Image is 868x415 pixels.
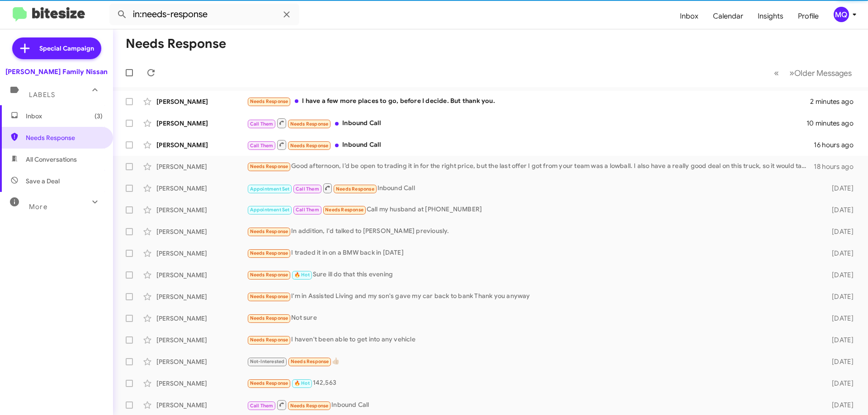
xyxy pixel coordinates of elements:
a: Inbox [673,3,706,29]
div: I'm in Assisted Living and my son's gave my car back to bank Thank you anyway [247,291,817,302]
span: Needs Response [325,207,363,213]
span: All Conversations [26,155,77,164]
a: Special Campaign [12,37,101,59]
span: More [29,203,47,211]
span: Call Them [296,207,319,213]
div: Inbound Call [247,117,807,129]
span: Needs Response [336,186,374,192]
div: [DATE] [817,336,861,345]
span: Needs Response [290,121,329,127]
div: Sure ill do that this evening [247,270,817,280]
span: « [774,67,779,79]
div: [PERSON_NAME] [156,162,247,171]
a: Calendar [706,3,750,29]
span: Needs Response [250,272,288,278]
div: [PERSON_NAME] [156,119,247,128]
div: [PERSON_NAME] Family Nissan [5,67,108,76]
span: Needs Response [26,133,103,142]
div: [PERSON_NAME] [156,292,247,301]
input: Search [109,4,299,25]
div: [DATE] [817,270,861,280]
div: [DATE] [817,357,861,366]
span: 🔥 Hot [294,380,310,386]
nav: Page navigation example [769,64,857,82]
span: Needs Response [250,380,288,386]
span: Call Them [250,403,274,409]
span: Needs Response [250,250,288,256]
div: In addition, I'd talked to [PERSON_NAME] previously. [247,226,817,237]
div: I have a few more places to go, before I decide. But thank you. [247,96,810,107]
div: [DATE] [817,184,861,193]
div: [PERSON_NAME] [156,227,247,236]
div: MQ [834,7,849,22]
div: 18 hours ago [814,162,861,171]
a: Profile [791,3,826,29]
div: [PERSON_NAME] [156,97,247,106]
span: 🔥 Hot [294,272,310,278]
div: [DATE] [817,227,861,236]
a: Insights [750,3,791,29]
div: [PERSON_NAME] [156,379,247,388]
div: 142,563 [247,378,817,388]
span: Special Campaign [39,44,94,53]
div: Call my husband at [PHONE_NUMBER] [247,205,817,215]
div: I haven't been able to get into any vehicle [247,335,817,345]
span: Needs Response [290,403,329,409]
span: Needs Response [290,143,329,149]
div: [DATE] [817,314,861,323]
span: Inbox [26,112,103,121]
span: Not-Interested [250,359,285,364]
div: [PERSON_NAME] [156,336,247,345]
div: [DATE] [817,379,861,388]
button: Previous [769,64,784,82]
span: Needs Response [250,337,288,343]
div: [PERSON_NAME] [156,205,247,214]
div: Not sure [247,313,817,323]
div: I traded it in on a BMW back in [DATE] [247,248,817,258]
div: Inbound Call [247,139,814,150]
h1: Needs Response [126,37,226,51]
span: Needs Response [250,163,288,169]
span: Needs Response [250,315,288,321]
div: 👍🏼 [247,356,817,367]
span: (3) [94,112,103,121]
div: Inbound Call [247,399,817,410]
div: 10 minutes ago [807,119,861,128]
div: [DATE] [817,249,861,258]
div: [PERSON_NAME] [156,401,247,410]
span: Labels [29,91,55,99]
div: [PERSON_NAME] [156,314,247,323]
span: Appointment Set [250,207,290,213]
span: Call Them [250,143,274,149]
div: [DATE] [817,401,861,410]
div: [DATE] [817,205,861,214]
span: Appointment Set [250,186,290,192]
span: Older Messages [794,68,852,78]
span: Save a Deal [26,177,60,186]
span: Needs Response [250,294,288,299]
div: [PERSON_NAME] [156,357,247,366]
span: » [789,67,794,79]
div: [PERSON_NAME] [156,249,247,258]
div: [PERSON_NAME] [156,270,247,280]
span: Call Them [296,186,319,192]
span: Needs Response [291,359,329,364]
div: 16 hours ago [814,140,861,149]
button: Next [784,64,857,82]
div: [PERSON_NAME] [156,184,247,193]
span: Needs Response [250,98,288,104]
span: Call Them [250,121,274,127]
button: MQ [826,7,858,22]
div: Inbound Call [247,182,817,194]
div: Good afternoon, I’d be open to trading it in for the right price, but the last offer I got from y... [247,161,814,172]
div: [PERSON_NAME] [156,140,247,149]
span: Needs Response [250,228,288,234]
div: [DATE] [817,292,861,301]
div: 2 minutes ago [810,97,861,106]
